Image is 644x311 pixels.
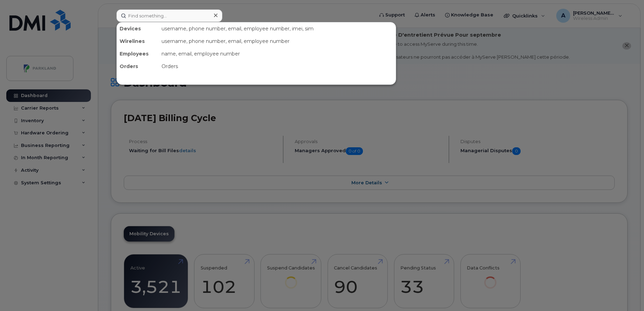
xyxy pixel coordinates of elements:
div: Wirelines [117,35,159,47]
div: Orders [117,60,159,73]
div: username, phone number, email, employee number [159,35,396,47]
div: username, phone number, email, employee number, imei, sim [159,22,396,35]
div: name, email, employee number [159,47,396,60]
div: Orders [159,60,396,73]
div: Employees [117,47,159,60]
div: Devices [117,22,159,35]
